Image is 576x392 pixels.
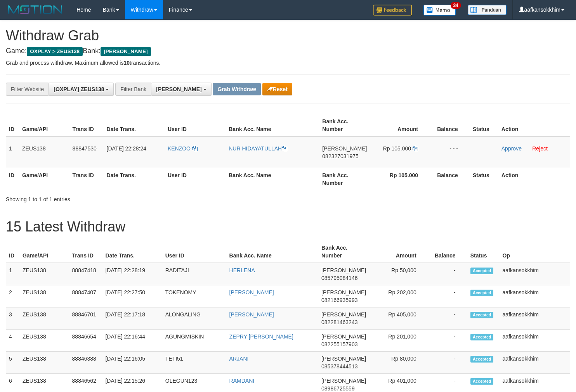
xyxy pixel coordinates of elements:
th: Date Trans. [104,114,165,136]
th: Bank Acc. Name [226,241,318,263]
td: - [428,263,467,285]
td: [DATE] 22:16:05 [102,352,162,374]
a: HERLENA [229,267,255,273]
th: Trans ID [69,168,104,190]
td: - [428,285,467,307]
span: 88847530 [73,145,97,152]
p: Grab and process withdraw. Maximum allowed is transactions. [6,59,570,67]
strong: 10 [123,60,130,66]
div: Filter Website [6,83,49,96]
span: Copy 085378444513 to clipboard [321,363,357,370]
th: ID [6,168,19,190]
th: Rp 105.000 [370,168,430,190]
th: Status [467,241,500,263]
span: [DATE] 22:28:24 [107,145,146,152]
span: 34 [451,2,461,9]
img: Button%20Memo.svg [423,5,456,16]
span: Accepted [470,378,494,385]
td: ZEUS138 [19,136,69,168]
span: Accepted [470,290,494,296]
th: Game/API [19,241,69,263]
span: KENZOO [168,145,191,152]
th: Date Trans. [104,168,165,190]
th: Balance [428,241,467,263]
button: [OXPLAY] ZEUS138 [49,83,114,96]
a: RAMDANI [229,378,255,384]
td: aafkansokkhim [500,285,570,307]
span: [PERSON_NAME] [321,356,366,362]
th: User ID [162,241,226,263]
td: 4 [6,330,19,352]
span: [PERSON_NAME] [321,333,366,340]
span: [PERSON_NAME] [101,47,151,56]
span: Copy 08986725559 to clipboard [321,385,355,392]
td: 1 [6,136,19,168]
th: Bank Acc. Name [226,114,319,136]
td: 2 [6,285,19,307]
span: Copy 082281463243 to clipboard [321,319,357,325]
td: Rp 50,000 [369,263,428,285]
th: ID [6,241,19,263]
td: TETI51 [162,352,226,374]
span: Copy 082255157903 to clipboard [321,341,357,347]
th: User ID [165,114,226,136]
a: Approve [501,145,522,152]
td: 88846654 [69,330,102,352]
td: [DATE] 22:28:19 [102,263,162,285]
td: Rp 201,000 [369,330,428,352]
th: User ID [165,168,226,190]
th: Bank Acc. Number [319,114,370,136]
td: - - - [430,136,470,168]
span: Rp 105.000 [383,145,411,152]
span: [PERSON_NAME] [321,289,366,295]
img: panduan.png [468,5,507,15]
a: Reject [532,145,548,152]
td: [DATE] 22:27:50 [102,285,162,307]
span: Copy 082166935993 to clipboard [321,297,357,303]
h1: Withdraw Grab [6,28,570,43]
a: [PERSON_NAME] [229,311,274,318]
th: Game/API [19,168,69,190]
th: Bank Acc. Number [318,241,369,263]
th: Trans ID [69,241,102,263]
a: KENZOO [168,145,198,152]
h1: 15 Latest Withdraw [6,219,570,235]
th: Op [500,241,570,263]
th: Balance [430,114,470,136]
th: Amount [370,114,430,136]
span: Accepted [470,356,494,363]
th: Date Trans. [102,241,162,263]
a: Copy 105000 to clipboard [413,145,418,152]
th: Balance [430,168,470,190]
span: [PERSON_NAME] [321,378,366,384]
th: Bank Acc. Number [319,168,370,190]
span: OXPLAY > ZEUS138 [27,47,83,56]
td: 3 [6,307,19,330]
td: TOKENOMY [162,285,226,307]
th: ID [6,114,19,136]
td: ZEUS138 [19,307,69,330]
td: 5 [6,352,19,374]
td: 88847418 [69,263,102,285]
td: aafkansokkhim [500,330,570,352]
th: Status [470,168,498,190]
div: Showing 1 to 1 of 1 entries [6,192,234,203]
td: - [428,352,467,374]
h4: Game: Bank: [6,47,570,55]
span: [PERSON_NAME] [321,311,366,318]
div: Filter Bank [115,83,151,96]
button: [PERSON_NAME] [151,83,211,96]
td: 88846701 [69,307,102,330]
span: [PERSON_NAME] [321,267,366,273]
td: Rp 202,000 [369,285,428,307]
th: Status [470,114,498,136]
td: ZEUS138 [19,330,69,352]
span: Copy 082327031975 to clipboard [322,153,358,159]
span: [PERSON_NAME] [322,145,367,152]
td: - [428,307,467,330]
td: ALONGALING [162,307,226,330]
td: 88847407 [69,285,102,307]
span: Copy 085795084146 to clipboard [321,275,357,281]
a: [PERSON_NAME] [229,289,274,295]
a: NUR HIDAYATULLAH [229,145,287,152]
